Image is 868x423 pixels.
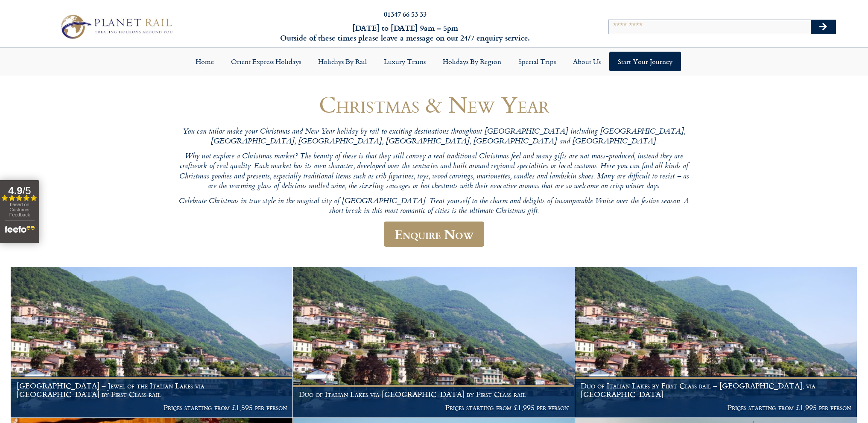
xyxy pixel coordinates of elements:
p: Celebrate Christmas in true style in the magical city of [GEOGRAPHIC_DATA]. Treat yourself to the... [178,197,690,217]
a: About Us [564,52,609,71]
a: Home [187,52,222,71]
a: Holidays by Rail [310,52,375,71]
h6: [DATE] to [DATE] 9am – 5pm Outside of these times please leave a message on our 24/7 enquiry serv... [234,23,576,43]
p: Prices starting from £1,995 per person [581,403,851,412]
a: Start your Journey [609,52,681,71]
a: Duo of Italian Lakes by First Class rail – [GEOGRAPHIC_DATA], via [GEOGRAPHIC_DATA] Prices starti... [575,267,857,418]
p: You can tailor make your Christmas and New Year holiday by rail to exciting destinations througho... [178,127,690,147]
a: Enquire Now [384,222,484,247]
p: Prices starting from £1,595 per person [17,403,287,412]
a: Duo of Italian Lakes via [GEOGRAPHIC_DATA] by First Class rail Prices starting from £1,995 per pe... [293,267,575,418]
a: Luxury Trains [375,52,434,71]
a: Orient Express Holidays [222,52,310,71]
a: [GEOGRAPHIC_DATA] – Jewel of the Italian Lakes via [GEOGRAPHIC_DATA] by First Class rail Prices s... [11,267,293,418]
a: Special Trips [510,52,564,71]
p: Why not explore a Christmas market? The beauty of these is that they still convey a real traditio... [178,152,690,192]
button: Search [811,20,836,34]
h1: [GEOGRAPHIC_DATA] – Jewel of the Italian Lakes via [GEOGRAPHIC_DATA] by First Class rail [17,382,287,398]
h1: Duo of Italian Lakes by First Class rail – [GEOGRAPHIC_DATA], via [GEOGRAPHIC_DATA] [581,382,851,398]
a: Holidays by Region [434,52,510,71]
h1: Christmas & New Year [178,92,690,117]
img: Planet Rail Train Holidays Logo [56,12,175,41]
p: Prices starting from £1,995 per person [299,403,569,412]
a: 01347 66 53 33 [384,9,427,19]
nav: Menu [4,52,864,71]
h1: Duo of Italian Lakes via [GEOGRAPHIC_DATA] by First Class rail [299,390,569,399]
